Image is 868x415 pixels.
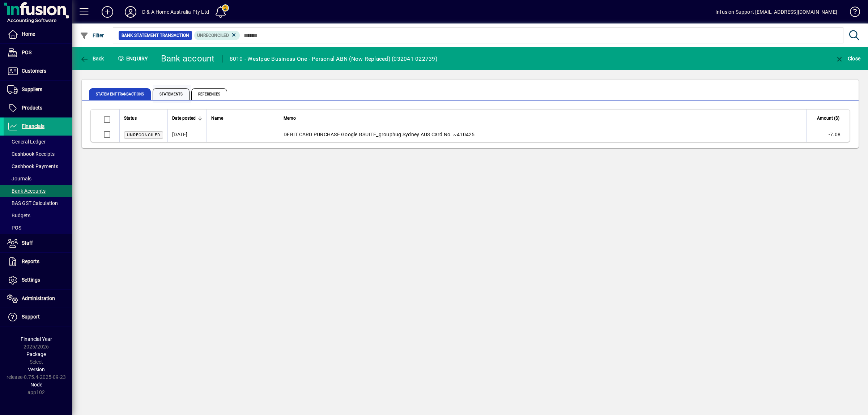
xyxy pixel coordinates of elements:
span: Statements [153,88,190,100]
span: Statement Transactions [89,88,151,100]
span: Amount ($) [817,114,839,122]
span: References [191,88,227,100]
app-page-header-button: Close enquiry [827,52,868,65]
a: Journals [4,172,72,185]
button: Filter [78,29,106,42]
span: POS [22,50,31,55]
div: Memo [284,114,802,122]
span: Status [124,114,137,122]
div: D & A Home Australia Pty Ltd [142,6,209,18]
span: Close [835,56,860,61]
a: Cashbook Receipts [4,148,72,160]
span: Suppliers [22,86,42,92]
td: -7.08 [806,127,850,142]
a: Bank Accounts [4,185,72,197]
a: Cashbook Payments [4,160,72,172]
span: DEBIT CARD PURCHASE Google GSUITE_grouphug Sydney AUS Card No. ~410425 [284,132,475,137]
span: Name [211,114,223,122]
a: Home [4,25,72,43]
div: Infusion Support [EMAIL_ADDRESS][DOMAIN_NAME] [715,6,837,18]
span: Customers [22,68,46,74]
a: BAS GST Calculation [4,197,72,209]
span: BAS GST Calculation [7,200,58,206]
button: Add [96,5,119,18]
div: 8010 - Westpac Business One - Personal ABN (Now Replaced) (032041 022739) [230,53,437,65]
div: Status [124,114,163,122]
td: [DATE] [167,127,207,142]
button: Profile [119,5,142,18]
a: Knowledge Base [844,1,859,25]
a: Staff [4,234,72,252]
a: Customers [4,62,72,80]
span: Back [80,56,104,61]
span: Unreconciled [127,133,160,137]
app-page-header-button: Back [72,52,112,65]
span: Journals [7,176,31,181]
span: Cashbook Receipts [7,151,55,157]
span: Bank Statement Transaction [122,32,189,39]
a: Products [4,99,72,117]
span: Products [22,105,42,111]
span: General Ledger [7,139,46,145]
div: Name [211,114,275,122]
mat-chip: Reconciliation Status: Unreconciled [194,31,240,40]
div: Amount ($) [811,114,846,122]
a: Suppliers [4,81,72,99]
a: Budgets [4,209,72,222]
a: Settings [4,271,72,289]
span: Support [22,314,40,320]
span: Node [30,382,42,388]
span: Administration [22,295,55,301]
a: Reports [4,253,72,271]
span: Date posted [172,114,196,122]
span: Bank Accounts [7,188,46,194]
a: POS [4,222,72,234]
span: Settings [22,277,40,283]
span: Memo [284,114,296,122]
span: Financial Year [21,336,52,342]
span: Cashbook Payments [7,163,58,169]
span: Filter [80,33,104,38]
span: POS [7,225,21,231]
span: Financials [22,123,44,129]
button: Close [833,52,862,65]
a: POS [4,44,72,62]
span: Home [22,31,35,37]
button: Back [78,52,106,65]
div: Enquiry [112,53,156,64]
div: Bank account [161,53,215,64]
span: Reports [22,258,39,264]
div: Date posted [172,114,202,122]
a: Administration [4,290,72,308]
span: Budgets [7,213,30,218]
a: Support [4,308,72,326]
a: General Ledger [4,136,72,148]
span: Version [28,367,45,372]
span: Staff [22,240,33,246]
span: Package [26,351,46,357]
span: Unreconciled [197,33,229,38]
